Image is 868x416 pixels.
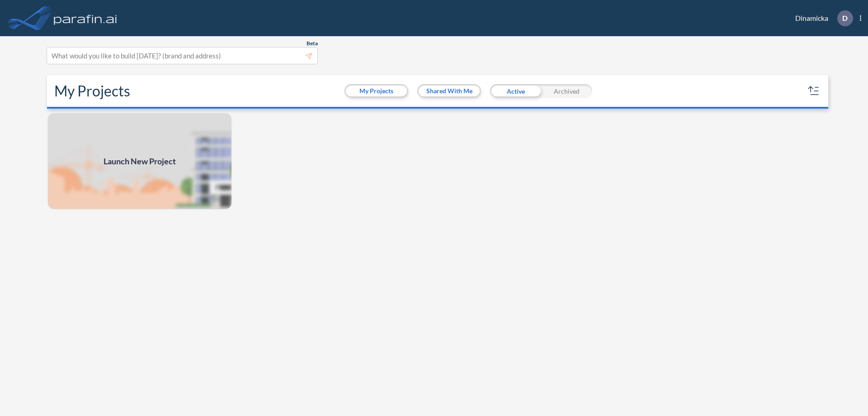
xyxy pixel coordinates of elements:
[54,82,130,100] h2: My Projects
[419,86,480,96] button: Shared With Me
[807,84,821,98] button: sort
[104,155,176,167] span: Launch New Project
[307,40,318,47] span: Beta
[346,86,407,96] button: My Projects
[541,84,592,98] div: Archived
[782,10,861,26] div: Dinamicka
[490,84,541,98] div: Active
[842,14,848,22] p: D
[47,112,232,210] img: add
[47,112,232,210] a: Launch New Project
[52,9,119,27] img: logo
